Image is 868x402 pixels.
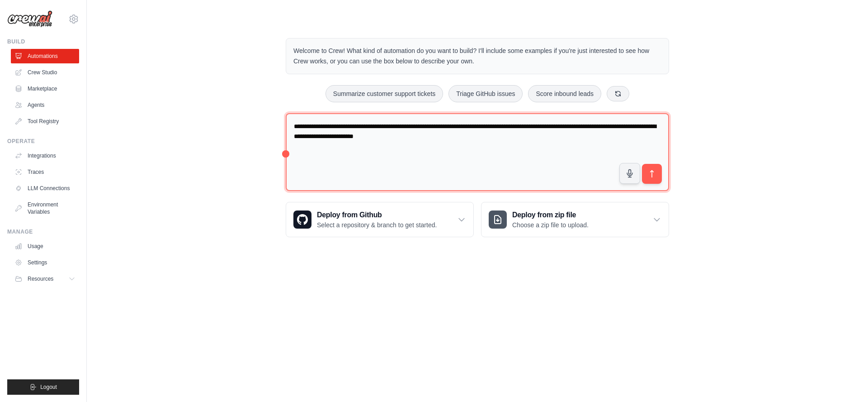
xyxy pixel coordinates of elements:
[11,49,79,63] a: Automations
[512,210,589,220] h3: Deploy from zip file
[11,239,79,254] a: Usage
[7,379,79,395] button: Logout
[7,228,79,235] div: Manage
[448,85,523,102] button: Triage GitHub issues
[7,138,79,145] div: Operate
[317,210,437,220] h3: Deploy from Github
[11,197,79,219] a: Environment Variables
[11,165,79,179] a: Traces
[11,98,79,112] a: Agents
[11,272,79,286] button: Resources
[7,10,52,28] img: Logo
[11,65,79,80] a: Crew Studio
[293,46,661,67] p: Welcome to Crew! What kind of automation do you want to build? I'll include some examples if you'...
[40,383,57,391] span: Logout
[11,181,79,196] a: LLM Connections
[11,114,79,129] a: Tool Registry
[325,85,443,102] button: Summarize customer support tickets
[317,220,437,230] p: Select a repository & branch to get started.
[11,81,79,96] a: Marketplace
[11,148,79,163] a: Integrations
[512,220,589,230] p: Choose a zip file to upload.
[11,255,79,270] a: Settings
[28,275,53,282] span: Resources
[7,38,79,45] div: Build
[528,85,601,102] button: Score inbound leads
